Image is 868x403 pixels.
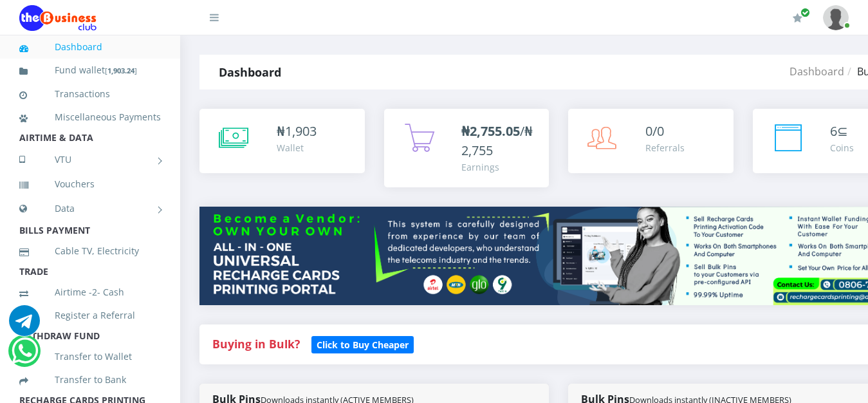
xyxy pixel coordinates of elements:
[277,141,317,155] div: Wallet
[19,342,161,371] a: Transfer to Wallet
[19,102,161,132] a: Miscellaneous Payments
[212,336,300,351] strong: Buying in Bulk?
[830,141,854,155] div: Coins
[107,66,134,75] b: 1,903.24
[19,277,161,307] a: Airtime -2- Cash
[19,5,97,31] img: Logo
[12,345,38,366] a: Chat for support
[9,315,40,336] a: Chat for support
[105,66,137,75] small: [ ]
[317,339,409,351] b: Click to Buy Cheaper
[285,122,317,140] span: 1,903
[830,122,837,140] span: 6
[277,122,317,141] div: ₦
[830,122,854,141] div: ⊆
[800,8,810,17] span: Renew/Upgrade Subscription
[645,141,685,155] div: Referrals
[19,55,161,86] a: Fund wallet[1,903.24]
[219,64,281,80] strong: Dashboard
[311,336,414,351] a: Click to Buy Cheaper
[19,236,161,266] a: Cable TV, Electricity
[461,160,537,174] div: Earnings
[645,122,664,140] span: 0/0
[461,122,520,140] b: ₦2,755.05
[19,144,161,176] a: VTU
[384,109,549,187] a: ₦2,755.05/₦2,755 Earnings
[19,192,161,225] a: Data
[19,169,161,199] a: Vouchers
[793,13,802,23] i: Renew/Upgrade Subscription
[19,365,161,395] a: Transfer to Bank
[19,79,161,109] a: Transactions
[19,301,161,330] a: Register a Referral
[199,109,365,173] a: ₦1,903 Wallet
[790,64,844,79] a: Dashboard
[823,5,849,30] img: User
[19,32,161,62] a: Dashboard
[568,109,734,173] a: 0/0 Referrals
[461,122,533,159] span: /₦2,755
